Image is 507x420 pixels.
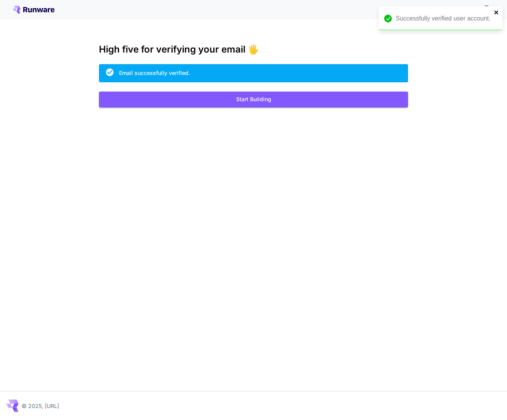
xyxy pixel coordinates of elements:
[494,9,499,15] button: close
[119,69,190,77] div: Email successfully verified.
[479,2,494,17] button: In order to qualify for free credit, you need to sign up with a business email address and click ...
[22,402,59,410] p: © 2025, [URL]
[99,44,408,55] h3: High five for verifying your email 🖐️
[99,92,408,107] button: Start Building
[396,14,492,23] div: Successfully verified user account.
